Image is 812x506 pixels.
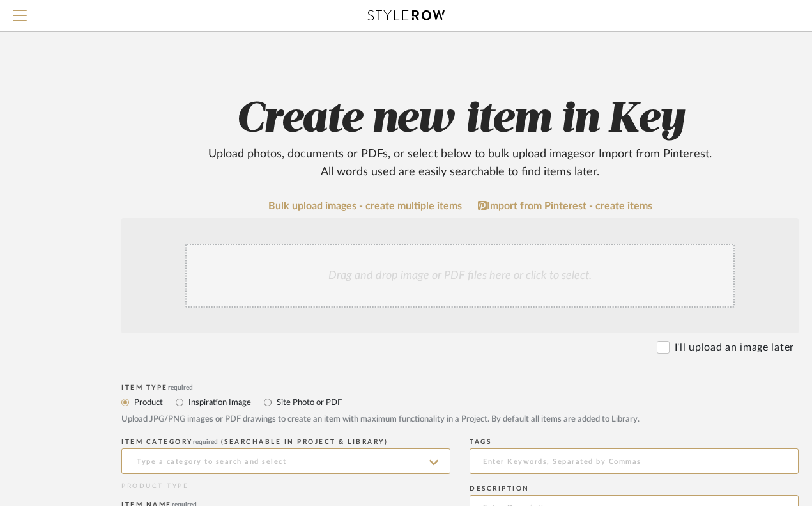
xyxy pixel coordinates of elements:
div: Description [470,485,799,493]
input: Enter Keywords, Separated by Commas [470,448,799,474]
div: Upload photos, documents or PDFs, or select below to bulk upload images or Import from Pinterest ... [198,145,722,181]
label: Inspiration Image [187,395,251,409]
div: Upload JPG/PNG images or PDF drawings to create an item with maximum functionality in a Project. ... [121,413,799,426]
div: PRODUCT TYPE [121,482,450,491]
a: Import from Pinterest - create items [478,200,652,212]
span: required [193,439,218,445]
input: Type a category to search and select [121,448,450,474]
label: Site Photo or PDF [275,395,342,409]
div: ITEM CATEGORY [121,438,450,446]
label: I'll upload an image later [675,340,794,355]
div: Item Type [121,384,799,391]
label: Product [133,395,163,409]
mat-radio-group: Select item type [121,394,799,410]
div: Tags [470,438,799,446]
span: required [168,384,193,391]
span: (Searchable in Project & Library) [221,439,388,445]
a: Bulk upload images - create multiple items [268,201,462,212]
